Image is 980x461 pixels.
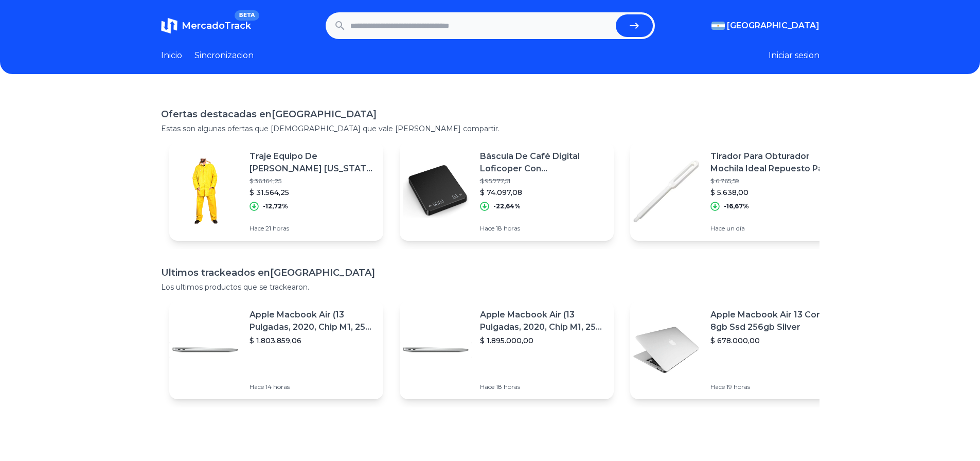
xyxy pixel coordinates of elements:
p: Apple Macbook Air (13 Pulgadas, 2020, Chip M1, 256 Gb De Ssd, 8 Gb De Ram) - Plata [250,309,375,333]
a: Featured imageTraje Equipo De [PERSON_NAME] [US_STATE] Impermeable Pvc Conjunt$ 36.164,25$ 31.564... [169,142,383,241]
img: Featured image [169,314,241,386]
img: Featured image [400,155,472,227]
p: Hace 14 horas [250,383,375,391]
a: Featured imageTirador Para Obturador Mochila Ideal Repuesto Pack X10 Unid$ 6.765,59$ 5.638,00-16,... [630,142,844,241]
p: $ 36.164,25 [250,177,375,185]
p: Hace 18 horas [480,383,605,391]
p: Estas son algunas ofertas que [DEMOGRAPHIC_DATA] que vale [PERSON_NAME] compartir. [161,123,819,134]
p: Apple Macbook Air (13 Pulgadas, 2020, Chip M1, 256 Gb De Ssd, 8 Gb De Ram) - Plata [480,309,605,333]
p: Hace 18 horas [480,224,605,233]
p: -22,64% [493,202,521,210]
p: $ 6.765,59 [710,177,836,185]
p: Hace 21 horas [250,224,375,233]
img: Featured image [169,155,241,227]
img: Featured image [400,314,472,386]
h1: Ofertas destacadas en [GEOGRAPHIC_DATA] [161,107,819,121]
p: Hace 19 horas [710,383,836,391]
button: [GEOGRAPHIC_DATA] [711,20,819,32]
p: $ 95.777,51 [480,177,605,185]
a: Sincronizacion [194,49,254,62]
a: Featured imageApple Macbook Air (13 Pulgadas, 2020, Chip M1, 256 Gb De Ssd, 8 Gb De Ram) - Plata$... [169,300,383,399]
span: MercadoTrack [182,20,251,31]
p: $ 74.097,08 [480,187,605,198]
p: -12,72% [263,202,288,210]
p: Traje Equipo De [PERSON_NAME] [US_STATE] Impermeable Pvc Conjunt [250,150,375,175]
a: MercadoTrackBETA [161,17,251,34]
h1: Ultimos trackeados en [GEOGRAPHIC_DATA] [161,265,819,280]
p: Báscula De Café Digital Loficoper Con Temporizador, [versión [480,150,605,175]
p: $ 678.000,00 [710,335,836,346]
span: BETA [235,10,259,21]
p: Apple Macbook Air 13 Core I5 8gb Ssd 256gb Silver [710,309,836,333]
p: Tirador Para Obturador Mochila Ideal Repuesto Pack X10 Unid [710,150,836,175]
button: Iniciar sesion [769,49,819,62]
a: Featured imageApple Macbook Air 13 Core I5 8gb Ssd 256gb Silver$ 678.000,00Hace 19 horas [630,300,844,399]
p: $ 1.895.000,00 [480,335,605,346]
p: $ 5.638,00 [710,187,836,198]
img: Argentina [711,22,725,30]
p: -16,67% [724,202,749,210]
a: Inicio [161,49,182,62]
p: Hace un día [710,224,836,233]
img: Featured image [630,155,702,227]
p: $ 1.803.859,06 [250,335,375,346]
a: Featured imageBáscula De Café Digital Loficoper Con Temporizador, [versión$ 95.777,51$ 74.097,08-... [400,142,614,241]
img: MercadoTrack [161,17,177,34]
span: [GEOGRAPHIC_DATA] [727,20,819,32]
p: Los ultimos productos que se trackearon. [161,282,819,292]
a: Featured imageApple Macbook Air (13 Pulgadas, 2020, Chip M1, 256 Gb De Ssd, 8 Gb De Ram) - Plata$... [400,300,614,399]
p: $ 31.564,25 [250,187,375,198]
img: Featured image [630,314,702,386]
